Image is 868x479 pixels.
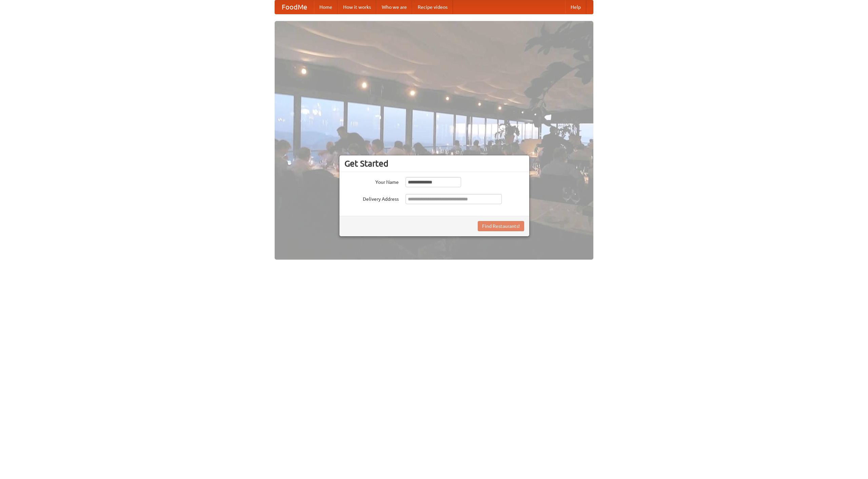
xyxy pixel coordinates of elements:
button: Find Restaurants! [478,221,524,231]
a: Home [314,0,338,14]
a: Help [565,0,586,14]
label: Your Name [344,177,399,186]
a: How it works [338,0,376,14]
a: FoodMe [275,0,314,14]
a: Recipe videos [412,0,453,14]
a: Who we are [376,0,412,14]
label: Delivery Address [344,194,399,202]
h3: Get Started [344,158,524,169]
